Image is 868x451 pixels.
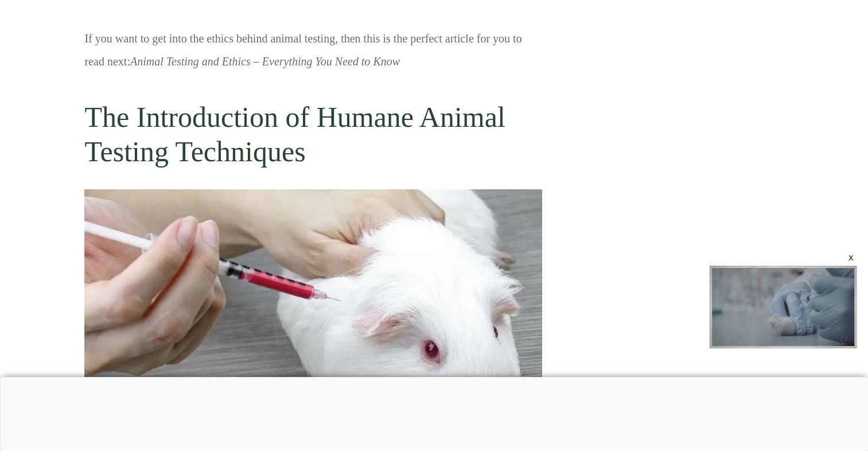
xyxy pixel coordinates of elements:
[846,253,855,262] div: x
[130,55,400,68] a: Animal Testing and Ethics – Everything You Need to Know
[710,266,857,348] div: Video Player
[146,377,722,448] iframe: Advertisement
[85,83,542,177] h2: The Introduction of Humane Animal Testing Techniques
